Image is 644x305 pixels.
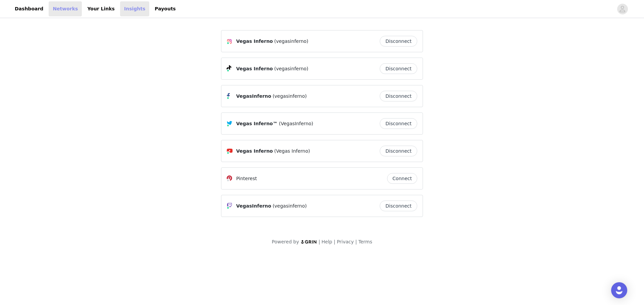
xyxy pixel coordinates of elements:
span: | [334,239,335,244]
span: Powered by [272,239,299,244]
span: (vegasinferno) [274,65,309,72]
img: Instagram Icon [227,39,232,44]
button: Connect [387,173,417,184]
a: Help [322,239,332,244]
a: Your Links [83,1,119,16]
div: Open Intercom Messenger [611,282,627,298]
button: Disconnect [380,91,417,101]
a: Insights [120,1,149,16]
span: (vegasinferno) [273,93,307,100]
span: (Vegas Inferno) [274,148,310,155]
a: Networks [49,1,82,16]
p: Pinterest [236,175,257,182]
span: VegasInferno [236,93,271,100]
span: | [319,239,320,244]
a: Privacy [337,239,354,244]
span: | [355,239,357,244]
span: Vegas Inferno [236,38,273,45]
span: (VegasInferno) [279,120,313,127]
span: (vegasinferno) [274,38,309,45]
span: Vegas Inferno™ [236,120,278,127]
button: Disconnect [380,63,417,74]
span: (vegasinferno) [273,203,307,210]
button: Disconnect [380,36,417,47]
img: logo [301,240,317,244]
button: Disconnect [380,146,417,156]
a: Payouts [151,1,180,16]
span: Vegas Inferno [236,65,273,72]
a: Terms [358,239,372,244]
span: VegasInferno [236,203,271,210]
button: Disconnect [380,201,417,211]
button: Disconnect [380,118,417,129]
div: avatar [619,4,626,14]
a: Dashboard [11,1,47,16]
span: Vegas Inferno [236,148,273,155]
